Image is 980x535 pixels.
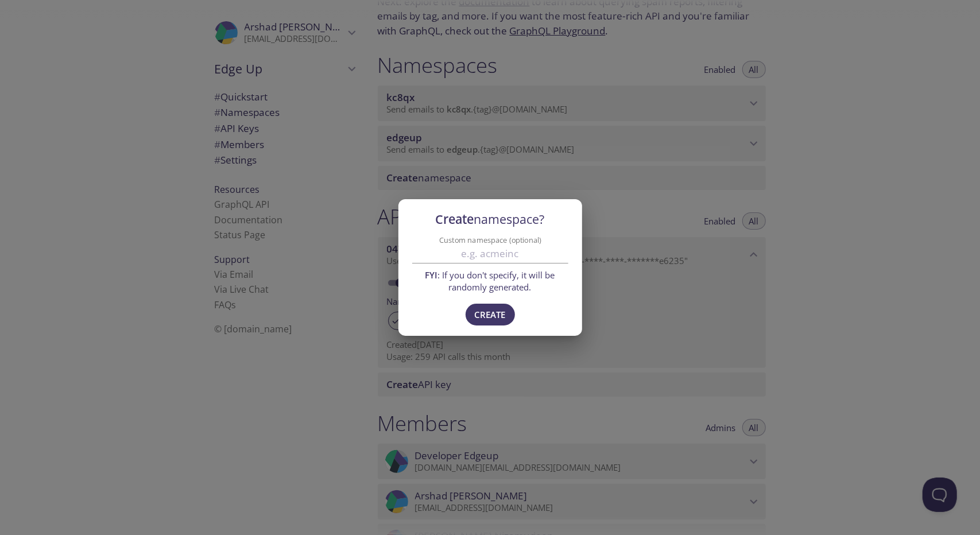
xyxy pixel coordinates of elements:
span: Create [475,307,506,322]
span: FYI [425,269,438,281]
input: e.g. acmeinc [412,245,568,263]
button: Create [466,304,515,325]
span: Create [436,211,545,227]
label: Custom namespace (optional) [432,236,549,243]
span: namespace? [474,211,545,227]
span: : If you don't specify, it will be randomly generated. [412,269,568,294]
